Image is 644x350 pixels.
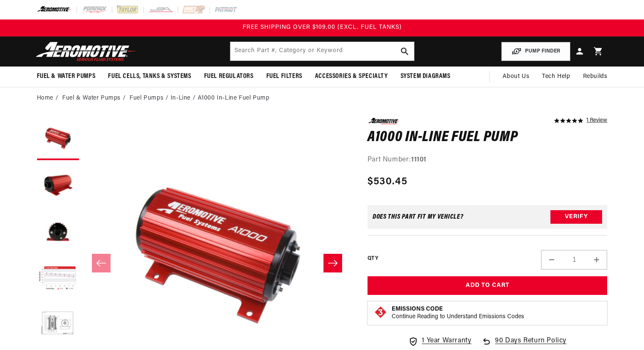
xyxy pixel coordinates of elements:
[583,72,608,81] span: Rebuilds
[30,67,102,86] summary: Fuel & Water Pumps
[392,306,443,312] strong: Emissions Code
[37,94,608,103] nav: breadcrumbs
[422,336,471,347] span: 1 Year Warranty
[37,211,79,253] button: Load image 3 in gallery view
[496,67,536,87] a: About Us
[411,156,426,163] strong: 11101
[130,94,163,103] a: Fuel Pumps
[536,67,576,87] summary: Tech Help
[92,254,111,272] button: Slide left
[102,67,197,86] summary: Fuel Cells, Tanks & Systems
[230,42,414,61] input: Search by Part Number, Category or Keyword
[408,336,471,347] a: 1 Year Warranty
[392,313,524,321] p: Continue Reading to Understand Emissions Codes
[33,42,139,61] img: Aeromotive
[586,118,607,124] a: 1 reviews
[198,67,260,86] summary: Fuel Regulators
[315,72,388,81] span: Accessories & Specialty
[37,72,96,81] span: Fuel & Water Pumps
[368,276,608,295] button: Add to Cart
[501,42,570,61] button: PUMP FINDER
[395,42,414,61] button: search button
[198,94,270,103] li: A1000 In-Line Fuel Pump
[374,306,387,319] img: Emissions code
[392,306,524,321] button: Emissions CodeContinue Reading to Understand Emissions Codes
[260,67,309,86] summary: Fuel Filters
[542,72,570,81] span: Tech Help
[204,72,254,81] span: Fuel Regulators
[550,210,602,224] button: Verify
[368,155,608,166] div: Part Number:
[243,24,402,31] span: FREE SHIPPING OVER $109.00 (EXCL. FUEL TANKS)
[577,67,614,87] summary: Rebuilds
[37,164,79,207] button: Load image 2 in gallery view
[171,94,198,103] li: In-Line
[37,118,79,160] button: Load image 1 in gallery view
[309,67,394,86] summary: Accessories & Specialty
[401,72,451,81] span: System Diagrams
[37,258,79,300] button: Load image 4 in gallery view
[37,304,79,347] button: Load image 5 in gallery view
[368,255,378,262] label: QTY
[266,72,302,81] span: Fuel Filters
[37,94,53,103] a: Home
[394,67,457,86] summary: System Diagrams
[368,174,407,189] span: $530.45
[373,214,464,220] div: Does This part fit My vehicle?
[108,72,191,81] span: Fuel Cells, Tanks & Systems
[323,254,342,272] button: Slide right
[62,94,121,103] a: Fuel & Water Pumps
[503,73,529,80] span: About Us
[368,131,608,144] h1: A1000 In-Line Fuel Pump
